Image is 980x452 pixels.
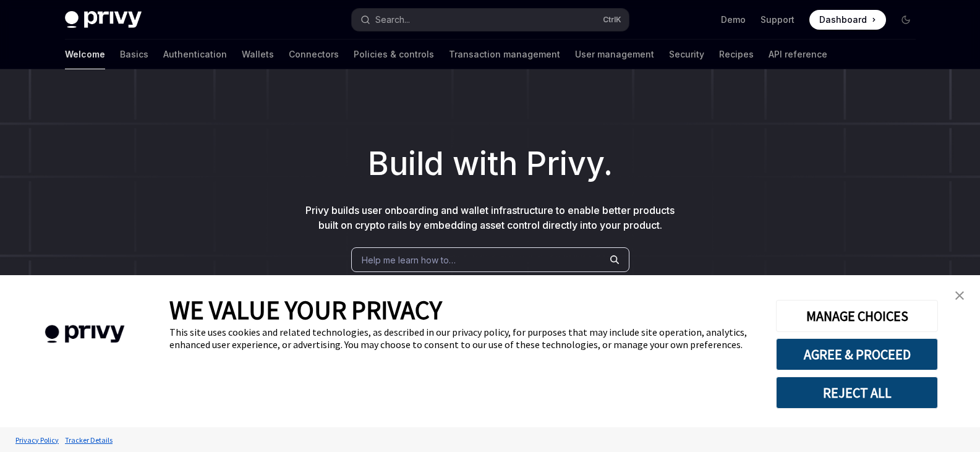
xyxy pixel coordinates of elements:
[955,291,964,300] img: close banner
[819,14,867,26] span: Dashboard
[776,338,938,370] button: AGREE & PROCEED
[362,254,456,267] span: Help me learn how to…
[575,40,654,69] a: User management
[809,10,886,30] a: Dashboard
[163,40,227,69] a: Authentication
[769,40,827,69] a: API reference
[352,9,629,31] button: Search...CtrlK
[19,307,151,361] img: company logo
[65,11,142,28] img: dark logo
[603,15,621,25] span: Ctrl K
[354,40,434,69] a: Policies & controls
[776,377,938,409] button: REJECT ALL
[449,40,560,69] a: Transaction management
[305,204,675,231] span: Privy builds user onboarding and wallet infrastructure to enable better products built on crypto ...
[12,429,62,451] a: Privacy Policy
[20,140,960,188] h1: Build with Privy.
[761,14,795,26] a: Support
[896,10,916,30] button: Toggle dark mode
[65,40,105,69] a: Welcome
[289,40,339,69] a: Connectors
[947,283,972,308] a: close banner
[669,40,704,69] a: Security
[719,40,754,69] a: Recipes
[169,294,442,326] span: WE VALUE YOUR PRIVACY
[375,12,410,27] div: Search...
[120,40,148,69] a: Basics
[776,300,938,332] button: MANAGE CHOICES
[242,40,274,69] a: Wallets
[169,326,757,351] div: This site uses cookies and related technologies, as described in our privacy policy, for purposes...
[62,429,116,451] a: Tracker Details
[721,14,746,26] a: Demo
